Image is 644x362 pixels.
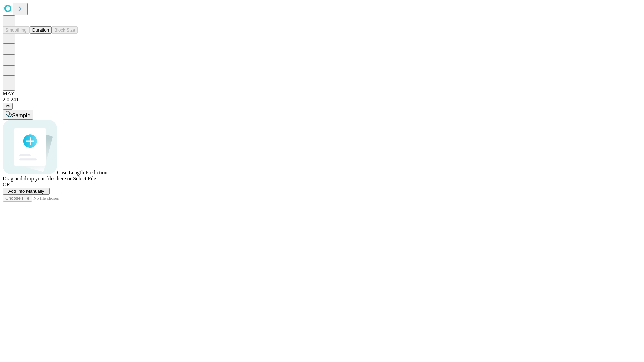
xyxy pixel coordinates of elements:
[3,182,10,187] span: OR
[3,90,641,97] div: MAY
[73,176,96,181] span: Select File
[8,189,44,194] span: Add Info Manually
[52,26,78,34] button: Block Size
[3,188,50,195] button: Add Info Manually
[3,103,13,110] button: @
[3,176,72,181] span: Drag and drop your files here or
[12,113,30,118] span: Sample
[3,26,30,34] button: Smoothing
[5,104,10,109] span: @
[3,110,33,120] button: Sample
[3,97,641,103] div: 2.0.241
[57,170,107,175] span: Case Length Prediction
[30,26,52,34] button: Duration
